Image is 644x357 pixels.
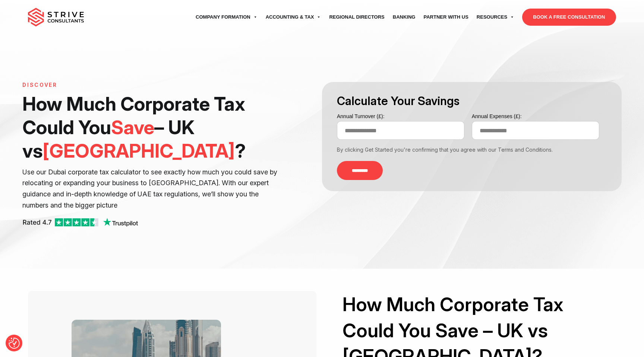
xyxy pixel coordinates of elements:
[325,7,388,28] a: Regional Directors
[337,146,607,154] div: By clicking Get Started you're confirming that you agree with our Terms and Conditions.
[28,8,84,26] img: main-logo.svg
[111,116,154,139] span: Save
[419,7,472,28] a: Partner with Us
[472,112,599,121] label: Annual Expenses (£):
[9,338,20,349] button: Consent Preferences
[522,9,616,26] a: BOOK A FREE CONSULTATION
[389,7,420,28] a: Banking
[337,93,607,109] h3: Calculate Your Savings
[337,112,464,121] label: Annual Turnover (£):
[9,338,20,349] img: Revisit consent button
[473,7,518,28] a: Resources
[192,7,262,28] a: Company Formation
[43,139,235,162] span: [GEOGRAPHIC_DATA]
[22,82,280,88] h6: Discover
[22,92,280,163] h1: How Much Corporate Tax Could You – UK vs ?
[22,167,280,211] p: Use our Dubai corporate tax calculator to see exactly how much you could save by relocating or ex...
[262,7,325,28] a: Accounting & Tax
